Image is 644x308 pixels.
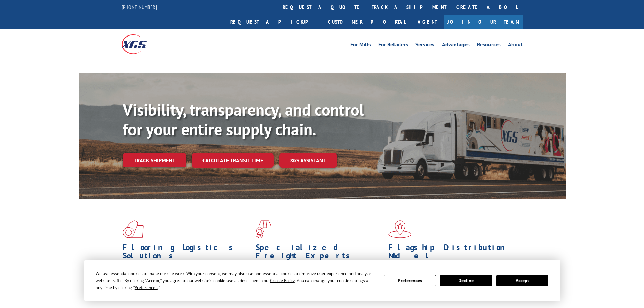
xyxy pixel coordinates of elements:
[496,275,548,286] button: Accept
[270,278,295,283] span: Cookie Policy
[440,275,492,286] button: Decline
[279,153,337,168] a: XGS ASSISTANT
[123,243,251,263] h1: Flooring Logistics Solutions
[442,42,470,49] a: Advantages
[350,42,371,49] a: For Mills
[384,275,436,286] button: Preferences
[123,99,364,140] b: Visibility, transparency, and control for your entire supply chain.
[123,153,186,167] a: Track shipment
[388,243,516,263] h1: Flagship Distribution Model
[415,42,434,49] a: Services
[256,220,271,238] img: xgs-icon-focused-on-flooring-red
[388,220,412,238] img: xgs-icon-flagship-distribution-model-red
[192,153,274,168] a: Calculate transit time
[323,15,411,29] a: Customer Portal
[84,260,560,301] div: Cookie Consent Prompt
[378,42,408,49] a: For Retailers
[477,42,501,49] a: Resources
[444,15,523,29] a: Join Our Team
[123,220,144,238] img: xgs-icon-total-supply-chain-intelligence-red
[411,15,444,29] a: Agent
[225,15,323,29] a: Request a pickup
[135,285,158,290] span: Preferences
[122,4,157,10] a: [PHONE_NUMBER]
[508,42,523,49] a: About
[96,270,376,291] div: We use essential cookies to make our site work. With your consent, we may also use non-essential ...
[256,243,383,263] h1: Specialized Freight Experts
